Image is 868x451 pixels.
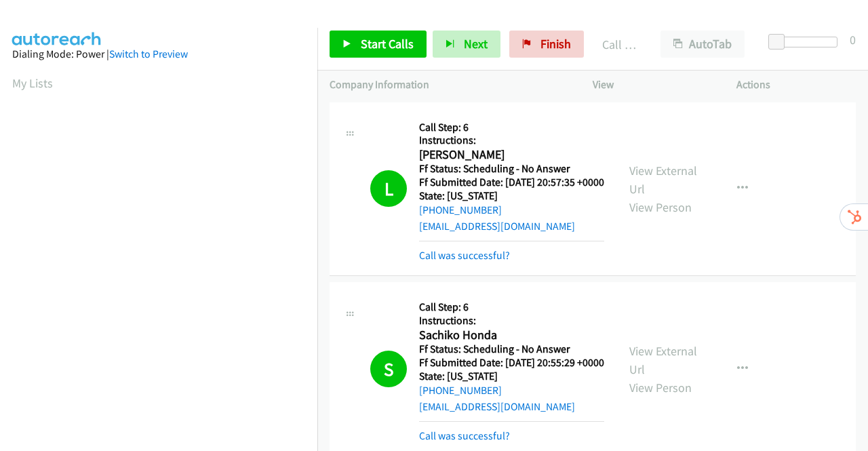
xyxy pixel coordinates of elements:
h5: Call Step: 6 [419,121,604,134]
span: Next [464,36,488,52]
a: Finish [509,31,584,58]
h5: Ff Submitted Date: [DATE] 20:55:29 +0000 [419,356,604,370]
a: Start Calls [330,31,427,58]
h2: Sachiko Honda [419,328,600,343]
h1: S [370,351,407,387]
h5: Ff Status: Scheduling - No Answer [419,342,604,356]
p: Company Information [330,77,568,93]
h1: L [370,170,407,207]
h5: Call Step: 6 [419,300,604,314]
a: Switch to Preview [109,47,188,60]
p: Call Completed [602,35,636,54]
a: My Lists [12,75,53,91]
button: AutoTab [660,31,745,58]
h5: Ff Status: Scheduling - No Answer [419,162,604,176]
a: [PHONE_NUMBER] [419,203,502,216]
div: Dialing Mode: Power | [12,46,305,62]
a: [PHONE_NUMBER] [419,384,502,397]
span: Finish [540,36,571,52]
h5: Instructions: [419,314,604,328]
p: Actions [736,77,856,93]
span: Start Calls [361,36,414,52]
p: View [593,77,712,93]
a: [EMAIL_ADDRESS][DOMAIN_NAME] [419,220,575,233]
a: Call was successful? [419,249,510,262]
a: Call was successful? [419,429,510,442]
h5: State: [US_STATE] [419,189,604,203]
div: Delay between calls (in seconds) [775,37,837,47]
a: View Person [629,199,692,215]
a: View External Url [629,343,697,377]
iframe: Resource Center [829,172,868,279]
a: [EMAIL_ADDRESS][DOMAIN_NAME] [419,400,575,413]
div: 0 [850,31,856,49]
a: View Person [629,380,692,395]
h5: State: [US_STATE] [419,370,604,383]
a: View External Url [629,163,697,197]
h5: Instructions: [419,134,604,147]
h2: [PERSON_NAME] [419,147,600,163]
h5: Ff Submitted Date: [DATE] 20:57:35 +0000 [419,176,604,189]
button: Next [433,31,500,58]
